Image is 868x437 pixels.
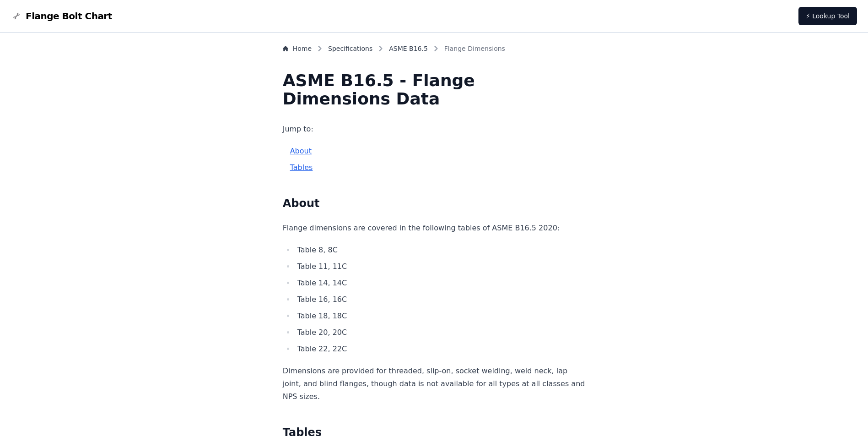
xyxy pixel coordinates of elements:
li: Table 18, 18C [295,310,586,322]
a: Home [283,44,312,53]
a: ASME B16.5 [389,44,428,53]
a: ⚡ Lookup Tool [798,7,857,25]
li: Table 8, 8C [295,244,586,257]
li: Table 20, 20C [295,326,586,339]
h2: About [283,196,586,211]
li: Table 16, 16C [295,293,586,306]
p: Flange dimensions are covered in the following tables of ASME B16.5 2020: [283,222,586,235]
li: Table 11, 11C [295,260,586,273]
nav: Breadcrumb [283,44,586,57]
span: Flange Dimensions [444,44,505,53]
p: Jump to: [283,123,586,136]
h1: ASME B16.5 - Flange Dimensions Data [283,71,586,108]
p: Dimensions are provided for threaded, slip-on, socket welding, weld neck, lap joint, and blind fl... [283,365,586,403]
li: Table 22, 22C [295,343,586,355]
span: Flange Bolt Chart [26,10,112,22]
img: Flange Bolt Chart Logo [11,11,22,22]
a: Specifications [328,44,372,53]
a: Tables [290,163,313,172]
li: Table 14, 14C [295,277,586,290]
a: Flange Bolt Chart LogoFlange Bolt Chart [11,10,112,22]
a: About [290,147,312,155]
